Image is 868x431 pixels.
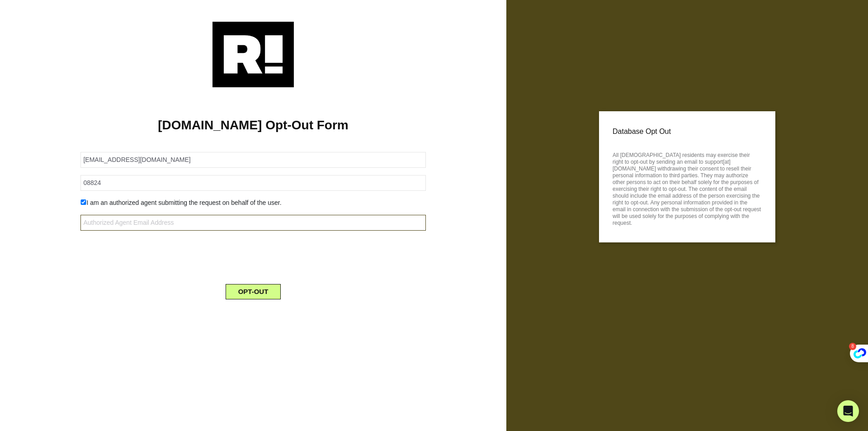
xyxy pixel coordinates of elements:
div: Open Intercom Messenger [837,400,859,422]
div: I am an authorized agent submitting the request on behalf of the user. [74,198,432,208]
img: Retention.com [212,22,294,87]
input: Authorized Agent Email Address [80,215,425,231]
p: All [DEMOGRAPHIC_DATA] residents may exercise their right to opt-out by sending an email to suppo... [613,149,762,227]
input: Email Address [80,152,425,168]
iframe: reCAPTCHA [184,238,322,273]
p: Database Opt Out [613,125,762,138]
h1: [DOMAIN_NAME] Opt-Out Form [14,118,493,133]
button: OPT-OUT [226,284,281,299]
input: Zipcode [80,175,425,191]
